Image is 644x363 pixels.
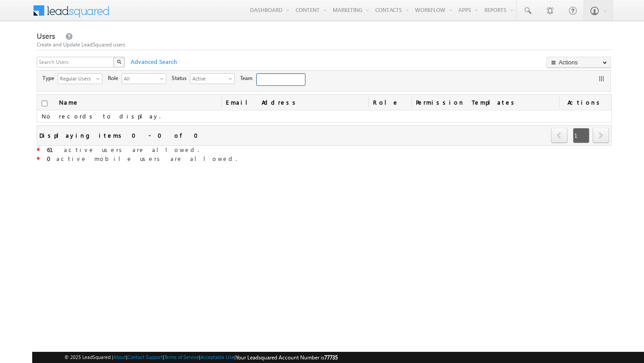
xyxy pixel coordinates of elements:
a: Email Address [221,95,369,110]
span: Permission Templates [411,95,559,110]
span: Team [240,74,256,82]
span: Active [191,74,227,83]
span: select [229,76,236,81]
span: Advanced Search [126,58,180,66]
a: Name [55,95,84,110]
span: Regular Users [58,74,95,83]
div: Displaying items 0 - 0 of 0 [39,130,203,140]
span: Role [108,74,122,82]
a: About [113,354,126,360]
a: prev [551,129,568,143]
a: next [593,129,609,143]
span: Users [37,31,55,41]
span: Actions [559,95,611,110]
span: next [593,128,609,143]
span: select [96,76,103,81]
a: Terms of Service [164,354,199,360]
span: Status [172,74,190,82]
input: Search Users [37,57,114,68]
a: Contact Support [127,354,163,360]
button: Actions [547,57,611,68]
span: Type [42,74,58,82]
span: active users are allowed. [47,146,199,153]
span: active mobile users are allowed. [47,155,237,162]
span: Your Leadsquared Account Number is [236,354,338,361]
a: Role [369,95,411,110]
span: 77735 [324,354,338,361]
strong: 61 [47,146,64,153]
span: select [160,76,167,81]
span: 1 [573,128,589,143]
a: Acceptable Use [200,354,234,360]
span: prev [551,128,568,143]
td: No records to display. [37,110,611,122]
span: © 2025 LeadSquared | | | | | [64,353,338,362]
span: All [122,74,159,83]
strong: 0 [47,155,56,162]
div: Create and Update LeadSquared users [37,41,612,49]
img: Search [117,59,121,64]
